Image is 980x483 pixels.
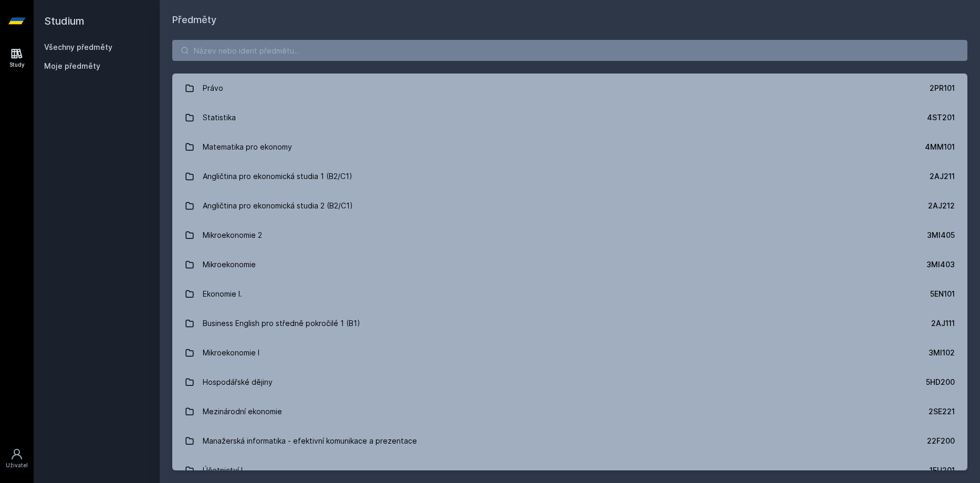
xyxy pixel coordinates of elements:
[203,136,292,157] div: Matematika pro ekonomy
[929,348,955,358] div: 3MI102
[2,443,32,475] a: Uživatel
[203,195,353,216] div: Angličtina pro ekonomická studia 2 (B2/C1)
[929,406,955,417] div: 2SE221
[203,401,282,422] div: Mezinárodní ekonomie
[203,283,242,304] div: Ekonomie I.
[203,372,273,393] div: Hospodářské dějiny
[172,73,967,103] a: Právo 2PR101
[172,103,967,132] a: Statistika 4ST201
[926,259,955,270] div: 3MI403
[2,42,32,74] a: Study
[172,250,967,279] a: Mikroekonomie 3MI403
[172,367,967,397] a: Hospodářské dějiny 5HD200
[930,171,955,182] div: 2AJ211
[203,78,223,99] div: Právo
[172,309,967,338] a: Business English pro středně pokročilé 1 (B1) 2AJ111
[203,460,245,481] div: Účetnictví I.
[203,107,236,128] div: Statistika
[172,162,967,191] a: Angličtina pro ekonomická studia 1 (B2/C1) 2AJ211
[172,338,967,367] a: Mikroekonomie I 3MI102
[930,83,955,93] div: 2PR101
[172,397,967,426] a: Mezinárodní ekonomie 2SE221
[926,377,955,387] div: 5HD200
[930,465,955,476] div: 1FU201
[927,112,955,123] div: 4ST201
[6,461,28,469] div: Uživatel
[925,142,955,152] div: 4MM101
[44,43,112,51] a: Všechny předměty
[203,166,352,187] div: Angličtina pro ekonomická studia 1 (B2/C1)
[203,254,256,275] div: Mikroekonomie
[928,201,955,211] div: 2AJ212
[172,191,967,220] a: Angličtina pro ekonomická studia 2 (B2/C1) 2AJ212
[203,225,262,246] div: Mikroekonomie 2
[203,430,417,451] div: Manažerská informatika - efektivní komunikace a prezentace
[172,132,967,162] a: Matematika pro ekonomy 4MM101
[172,279,967,309] a: Ekonomie I. 5EN101
[172,40,967,61] input: Název nebo ident předmětu…
[927,230,955,240] div: 3MI405
[203,342,259,363] div: Mikroekonomie I
[927,436,955,446] div: 22F200
[931,318,955,329] div: 2AJ111
[172,426,967,456] a: Manažerská informatika - efektivní komunikace a prezentace 22F200
[203,313,360,334] div: Business English pro středně pokročilé 1 (B1)
[9,61,25,69] div: Study
[930,289,955,299] div: 5EN101
[172,220,967,250] a: Mikroekonomie 2 3MI405
[172,13,967,27] h1: Předměty
[44,61,100,71] span: Moje předměty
